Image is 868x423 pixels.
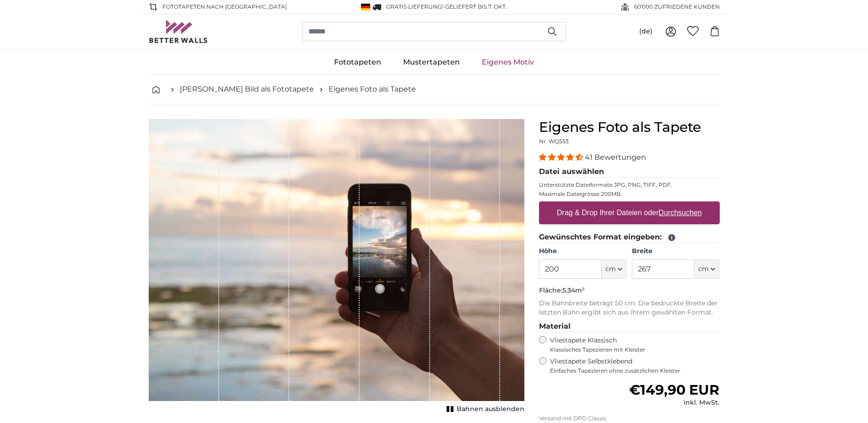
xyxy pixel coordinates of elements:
span: Nr. WQ553 [539,138,569,145]
legend: Datei auswählen [539,166,720,178]
img: Betterwalls [149,20,208,43]
button: Bahnen ausblenden [444,403,524,416]
button: (de) [632,23,660,40]
span: Geliefert bis 7. Okt. [445,3,507,10]
span: cm [698,265,709,274]
span: €149,90 EUR [629,381,719,398]
button: cm [602,260,626,279]
a: [PERSON_NAME] Bild als Fototapete [180,84,314,95]
span: Bahnen ausblenden [457,405,524,414]
label: Vliestapete Klassisch [550,336,712,353]
p: Unterstützte Dateiformate JPG, PNG, TIFF, PDF. [539,181,720,189]
p: Fläche: [539,286,720,295]
p: Versand mit DPD Classic [539,415,720,422]
span: GRATIS Lieferung! [386,3,443,10]
label: Vliestapete Selbstklebend [550,357,720,374]
div: 1 of 1 [149,119,524,416]
span: Fototapeten nach [GEOGRAPHIC_DATA] [162,3,287,11]
label: Höhe [539,247,626,256]
legend: Gewünschtes Format eingeben: [539,232,720,243]
a: Mustertapeten [392,50,471,74]
h1: Eigenes Foto als Tapete [539,119,720,136]
nav: breadcrumbs [149,75,720,104]
p: Maximale Dateigrösse 200MB. [539,190,720,198]
a: Fototapeten [323,50,392,74]
span: 4.39 stars [539,153,585,162]
span: Klassisches Tapezieren mit Kleister [550,346,712,353]
span: - [443,3,507,10]
button: cm [695,260,719,279]
label: Drag & Drop Ihrer Dateien oder [553,204,706,222]
span: 5.34m² [562,286,585,294]
u: Durchsuchen [658,209,701,217]
span: Einfaches Tapezieren ohne zusätzlichen Kleister [550,367,720,374]
span: 60'000 ZUFRIEDENE KUNDEN [634,3,720,11]
span: cm [605,265,616,274]
a: Eigenes Foto als Tapete [329,84,416,95]
div: inkl. MwSt. [629,398,719,407]
span: 41 Bewertungen [585,153,646,162]
label: Breite [632,247,719,256]
p: Die Bahnbreite beträgt 50 cm. Die bedruckte Breite der letzten Bahn ergibt sich aus Ihrem gewählt... [539,299,720,317]
img: Deutschland [361,4,370,11]
a: Eigenes Motiv [471,50,545,74]
legend: Material [539,321,720,332]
